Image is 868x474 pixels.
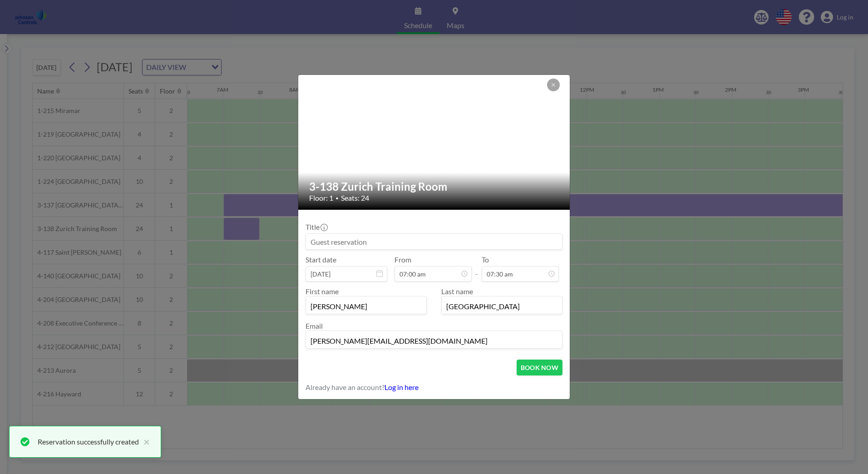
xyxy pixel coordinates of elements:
[306,222,327,232] label: Title
[306,333,562,348] input: Email
[306,287,339,296] label: First name
[309,180,560,193] h2: 3-138 Zurich Training Room
[482,255,489,264] label: To
[306,255,336,264] label: Start date
[442,298,562,314] input: Last name
[475,258,478,278] span: -
[309,193,333,202] span: Floor: 1
[441,287,473,296] label: Last name
[306,321,323,330] label: Email
[306,234,562,249] input: Guest reservation
[517,360,562,375] button: BOOK NOW
[395,255,411,264] label: From
[306,383,385,392] span: Already have an account?
[38,436,139,447] div: Reservation successfully created
[385,383,419,391] a: Log in here
[139,436,150,447] button: close
[341,193,369,202] span: Seats: 24
[335,195,339,202] span: •
[306,298,426,314] input: First name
